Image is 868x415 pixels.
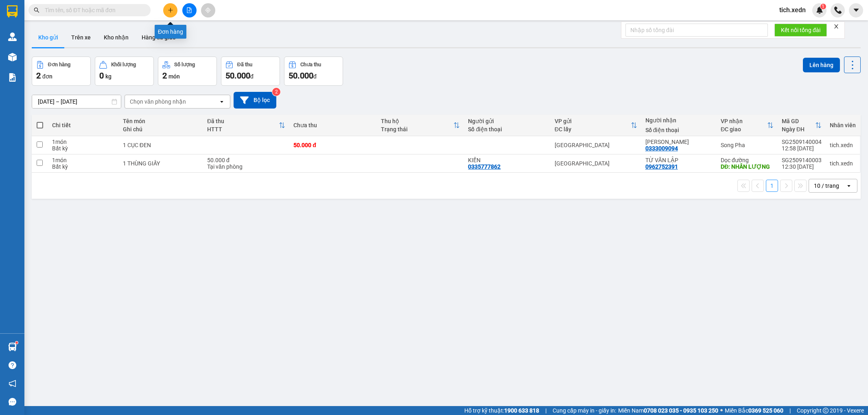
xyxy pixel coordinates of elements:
div: Chưa thu [293,122,373,128]
button: Bộ lọc [234,92,276,109]
th: Toggle SortBy [551,115,641,136]
div: Người gửi [468,118,546,124]
div: 0962752391 [645,163,678,170]
img: warehouse-icon [8,33,17,41]
button: caret-down [849,3,863,17]
div: Đơn hàng [48,62,70,67]
span: file-add [186,7,192,13]
div: SG2509140003 [782,157,822,163]
span: 50.000 [225,71,250,80]
strong: 0708 023 035 - 0935 103 250 [644,407,718,414]
span: 2 [162,71,167,80]
div: HTTT [207,126,279,133]
div: 0335777862 [468,163,501,170]
div: Mã GD [782,118,815,124]
span: | [789,406,791,415]
span: Miền Bắc [725,406,783,415]
div: BÍCH PHƯƠNG [645,139,713,145]
sup: 1 [820,4,826,9]
img: logo-vxr [7,5,17,17]
img: icon-new-feature [816,7,823,14]
div: 50.000 đ [207,157,285,163]
div: tich.xedn [830,160,856,167]
span: aim [205,7,211,13]
img: warehouse-icon [8,53,17,61]
button: Đơn hàng2đơn [32,56,91,86]
button: aim [201,3,215,17]
span: question-circle [9,361,16,369]
div: VP nhận [721,118,767,124]
svg: open [846,183,852,189]
div: Chọn văn phòng nhận [130,98,186,106]
button: Đã thu50.000đ [221,56,280,86]
button: Chưa thu50.000đ [284,56,343,86]
button: Hàng đã giao [135,28,182,47]
div: Người nhận [645,117,713,124]
div: KIẾN [468,157,546,163]
div: 0333009094 [645,145,678,152]
span: ⚪️ [720,409,723,412]
input: Nhập số tổng đài [625,24,768,37]
div: SG2509140004 [782,139,822,145]
div: Tại văn phòng [207,163,285,170]
th: Toggle SortBy [377,115,464,136]
span: copyright [823,408,829,413]
img: warehouse-icon [8,343,17,351]
span: notification [9,380,16,387]
div: 1 CỤC ĐEN [123,142,199,148]
span: 1 [822,4,824,9]
button: Kết nối tổng đài [774,24,827,37]
div: Ngày ĐH [782,126,815,133]
div: Ghi chú [123,126,199,133]
span: đ [250,73,254,80]
sup: 1 [15,341,18,344]
div: 1 món [52,139,115,145]
div: ĐC lấy [555,126,631,133]
svg: open [219,98,225,105]
span: search [34,7,39,13]
button: Kho gửi [32,28,65,47]
button: file-add [182,3,197,17]
div: Song Pha [721,142,774,148]
span: 2 [36,71,41,80]
th: Toggle SortBy [717,115,778,136]
div: [GEOGRAPHIC_DATA] [555,160,637,167]
input: Tìm tên, số ĐT hoặc mã đơn [45,6,141,15]
span: tich.xedn [773,5,812,15]
span: đơn [42,73,52,80]
div: 12:30 [DATE] [782,163,822,170]
div: 12:58 [DATE] [782,145,822,152]
span: message [9,398,16,406]
button: Trên xe [65,28,97,47]
div: Số điện thoại [645,127,713,133]
span: caret-down [853,7,860,14]
div: Dọc đường [721,157,774,163]
th: Toggle SortBy [203,115,289,136]
button: Khối lượng0kg [95,56,154,86]
img: solution-icon [8,73,17,82]
div: Đã thu [207,118,279,124]
span: Kết nối tổng đài [781,26,820,35]
div: DĐ: NHÂN LƯỢNG [721,163,774,170]
div: Đã thu [237,62,252,67]
span: Hỗ trợ kỹ thuật: [464,406,539,415]
div: 1 THÙNG GIẤY [123,160,199,167]
span: kg [105,73,112,80]
div: Thu hộ [381,118,454,124]
button: 1 [766,180,778,192]
span: close [833,24,839,29]
span: 50.000 [289,71,313,80]
input: Select a date range. [32,95,121,108]
span: đ [313,73,317,80]
strong: 0369 525 060 [748,407,783,414]
div: VP gửi [555,118,631,124]
div: TỪ VĂN LẬP [645,157,713,163]
div: 1 món [52,157,115,163]
div: tich.xedn [830,142,856,148]
div: 10 / trang [814,182,839,190]
div: [GEOGRAPHIC_DATA] [555,142,637,148]
div: Chi tiết [52,122,115,128]
span: plus [168,7,173,13]
button: plus [163,3,177,17]
strong: 1900 633 818 [504,407,539,414]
